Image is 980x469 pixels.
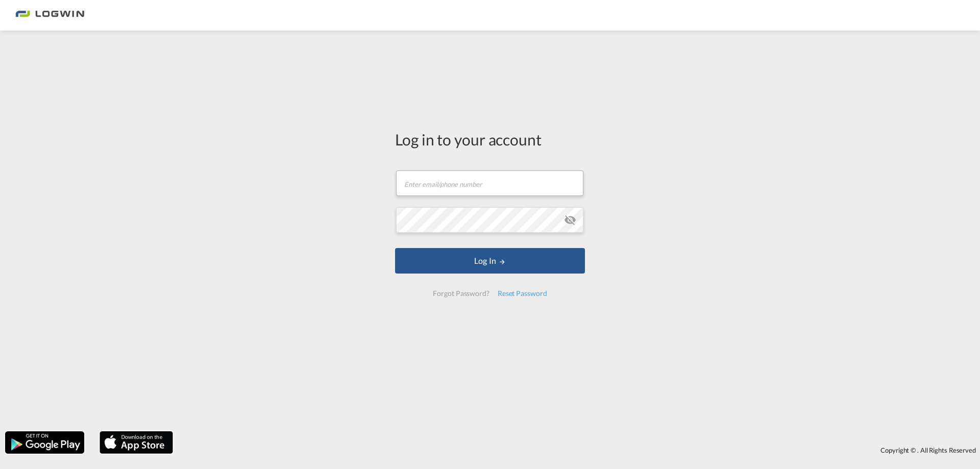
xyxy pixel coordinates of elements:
[99,430,174,455] img: apple.png
[15,4,84,27] img: 2761ae10d95411efa20a1f5e0282d2d7.png
[429,284,493,303] div: Forgot Password?
[4,430,85,455] img: google.png
[494,284,551,303] div: Reset Password
[395,129,585,150] div: Log in to your account
[564,214,576,226] md-icon: icon-eye-off
[396,170,583,196] input: Enter email/phone number
[395,248,585,274] button: LOGIN
[178,441,980,459] div: Copyright © . All Rights Reserved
